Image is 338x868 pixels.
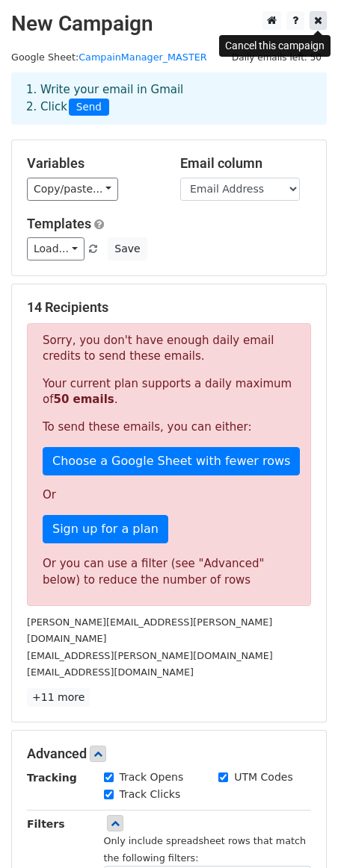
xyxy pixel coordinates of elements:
[104,835,307,864] small: Only include spreadsheet rows that match the following filters:
[27,216,91,231] a: Templates
[43,333,295,364] p: Sorry, you don't have enough daily email credits to send these emails.
[234,769,292,785] label: UTM Codes
[53,393,114,406] strong: 50 emails
[43,419,295,435] p: To send these emails, you can either:
[27,688,90,707] a: +11 more
[43,515,168,543] a: Sign up for a plan
[79,51,206,63] a: CampainManager_MASTER
[27,772,77,784] strong: Tracking
[120,769,184,785] label: Track Opens
[219,35,331,57] div: Cancel this campaign
[11,51,207,63] small: Google Sheet:
[27,178,118,201] a: Copy/paste...
[15,81,323,116] div: 1. Write your email in Gmail 2. Click
[180,155,311,172] h5: Email column
[43,555,295,589] div: Or you can use a filter (see "Advanced" below) to reduce the number of rows
[43,487,295,503] p: Or
[263,796,338,868] iframe: Chat Widget
[120,787,181,802] label: Track Clicks
[11,11,327,37] h2: New Campaign
[43,447,300,475] a: Choose a Google Sheet with fewer rows
[27,155,158,172] h5: Variables
[27,650,273,661] small: [EMAIL_ADDRESS][PERSON_NAME][DOMAIN_NAME]
[108,237,147,260] button: Save
[27,299,311,316] h5: 14 Recipients
[27,746,311,762] h5: Advanced
[69,99,109,116] span: Send
[227,51,327,63] a: Daily emails left: 50
[43,376,295,408] p: Your current plan supports a daily maximum of .
[27,818,65,830] strong: Filters
[27,616,272,645] small: [PERSON_NAME][EMAIL_ADDRESS][PERSON_NAME][DOMAIN_NAME]
[27,666,194,678] small: [EMAIL_ADDRESS][DOMAIN_NAME]
[27,237,84,260] a: Load...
